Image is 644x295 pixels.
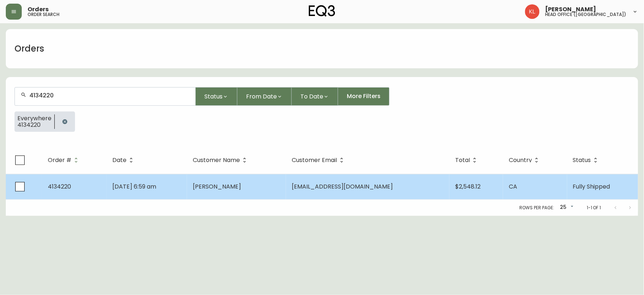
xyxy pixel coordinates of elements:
span: Orders [28,7,49,12]
span: From Date [246,92,277,101]
span: [EMAIL_ADDRESS][DOMAIN_NAME] [292,182,393,191]
span: Status [573,158,591,162]
p: 1-1 of 1 [587,205,601,211]
h5: order search [28,12,59,17]
input: Search [29,92,190,99]
span: To Date [300,92,323,101]
span: Status [204,92,223,101]
button: To Date [292,87,338,106]
span: $2,548.12 [455,182,481,191]
span: Order # [48,158,71,162]
span: Customer Email [292,157,346,163]
span: Date [112,157,136,163]
span: Customer Name [193,157,249,163]
div: 25 [557,202,575,214]
h1: Orders [14,43,44,55]
span: Total [455,157,479,163]
img: 2c0c8aa7421344cf0398c7f872b772b5 [525,4,540,19]
button: More Filters [338,87,390,106]
span: Country [509,157,541,163]
span: [PERSON_NAME] [545,7,597,12]
span: Date [112,158,126,162]
span: 4134220 [17,122,51,128]
span: Country [509,158,532,162]
img: logo [309,5,336,17]
span: Total [455,158,470,162]
h5: head office ([GEOGRAPHIC_DATA]) [545,12,627,17]
span: CA [509,182,517,191]
p: Rows per page: [520,205,554,211]
span: Everywhere [17,115,51,122]
span: Customer Email [292,158,337,162]
span: [PERSON_NAME] [193,182,241,191]
span: Order # [48,157,81,163]
span: [DATE] 6:59 am [112,182,156,191]
span: More Filters [347,92,381,100]
span: Status [573,157,601,163]
span: 4134220 [48,182,71,191]
span: Fully Shipped [573,182,610,191]
button: Status [196,87,237,106]
span: Customer Name [193,158,240,162]
button: From Date [237,87,292,106]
